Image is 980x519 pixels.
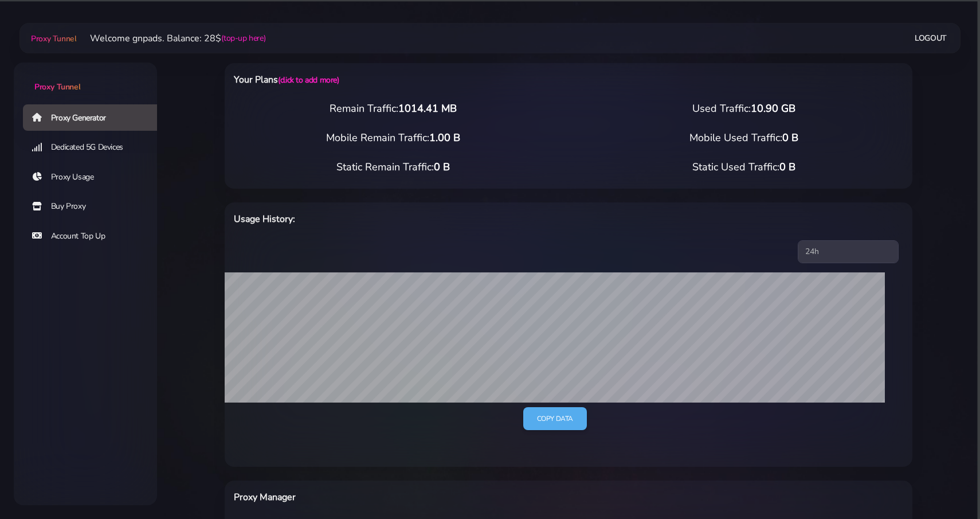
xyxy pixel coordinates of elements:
a: Proxy Generator [23,104,166,131]
span: Proxy Tunnel [31,33,76,44]
a: (top-up here) [221,32,265,44]
span: 0 B [779,160,795,174]
iframe: Webchat Widget [914,453,966,505]
li: Welcome gnpads. Balance: 28$ [76,32,265,45]
div: Remain Traffic: [218,101,569,116]
a: Proxy Usage [23,164,166,190]
a: Dedicated 5G Devices [23,134,166,161]
div: Static Used Traffic: [569,159,919,175]
a: Account Top Up [23,223,166,249]
div: Mobile Remain Traffic: [218,130,569,146]
div: Static Remain Traffic: [218,159,569,175]
h6: Your Plans [234,72,618,87]
a: Proxy Tunnel [14,63,157,93]
h6: Proxy Manager [234,490,618,505]
span: 0 B [782,131,798,145]
div: Used Traffic: [569,101,919,116]
span: 1014.41 MB [398,102,457,115]
span: Proxy Tunnel [34,81,80,92]
span: 1.00 B [429,131,460,145]
a: (click to add more) [278,75,339,85]
h6: Usage History: [234,212,618,227]
span: 0 B [434,160,450,174]
a: Logout [915,28,947,49]
a: Buy Proxy [23,193,166,220]
a: Proxy Tunnel [29,29,76,48]
a: Copy data [523,407,586,431]
span: 10.90 GB [751,102,795,115]
div: Mobile Used Traffic: [569,130,919,146]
